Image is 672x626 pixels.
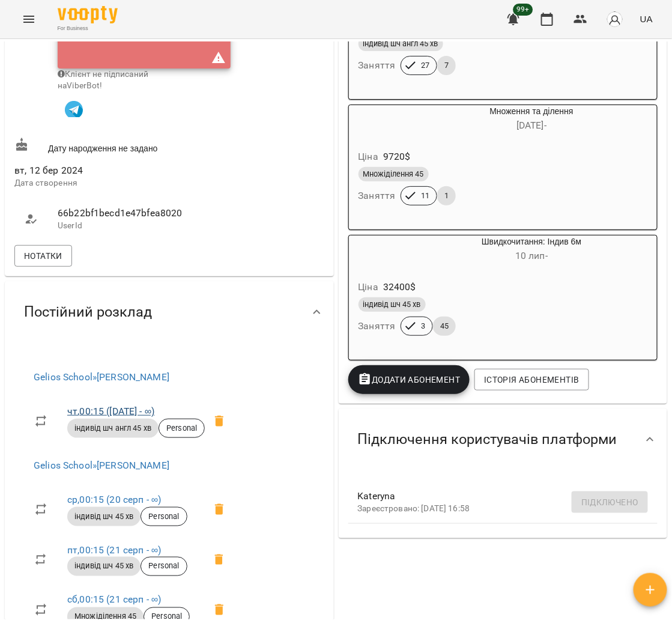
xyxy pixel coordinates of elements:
a: пт,00:15 (21 серп - ∞) [67,544,161,556]
span: індивід шч 45 хв [67,561,141,572]
span: Kateryna [358,489,629,503]
span: індивід шч 45 хв [67,511,141,522]
a: Gelios School»[PERSON_NAME] [34,371,169,383]
span: Personal [159,423,204,434]
span: Історія абонементів [484,372,579,387]
a: Gelios School»[PERSON_NAME] [34,460,169,471]
span: 27 [414,60,437,71]
span: Множіділення 45 [359,169,429,180]
span: 66b22bf1becd1e47bfea8020 [58,206,157,220]
p: UserId [58,220,157,232]
span: 99+ [513,4,533,16]
p: 9720 $ [383,150,411,164]
h6: Заняття [359,57,396,74]
a: ср,00:15 (20 серп - ∞) [67,494,161,505]
span: Множіділення 45 [67,612,144,622]
span: Personal [144,612,189,622]
h6: Заняття [359,318,396,335]
span: UA [640,13,653,25]
p: Дата створення [14,177,167,189]
button: Додати Абонемент [348,365,470,394]
button: Історія абонементів [474,369,589,390]
button: Множення та ділення[DATE]- Ціна9720$Множіділення 45Заняття111 [349,105,658,220]
div: Швидкочитання: Індив 6м [349,236,407,264]
span: Постійний розклад [24,303,152,321]
h6: Ціна [359,279,379,296]
span: Клієнт не підписаний на ViberBot! [58,69,148,91]
div: Постійний розклад [5,281,334,343]
img: Telegram [65,101,83,119]
div: Дату народження не задано [12,135,169,157]
span: 45 [433,321,456,332]
span: 7 [437,60,456,71]
span: Додати Абонемент [358,372,461,387]
span: 3 [414,321,432,332]
span: вт, 12 бер 2024 [14,163,167,178]
span: Видалити приватний урок Попроцька Ольга Романівна пт 00:15 клієнта Катерина Троценко [205,545,234,574]
span: індивід шч англ 45 хв [359,38,443,49]
span: For Business [58,25,118,32]
div: Швидкочитання: Індив 6м [407,236,658,264]
a: сб,00:15 (21 серп - ∞) [67,594,161,606]
button: Menu [14,5,43,34]
button: UA [635,8,658,30]
span: Підключення користувачів платформи [358,430,617,449]
span: 10 лип - [515,250,548,261]
div: Підключення користувачів платформи [339,409,668,470]
button: Нотатки [14,245,72,267]
span: Personal [141,561,186,572]
a: чт,00:15 ([DATE] - ∞) [67,406,154,417]
span: Нотатки [24,249,62,263]
div: Множення та ділення [349,105,407,134]
span: Personal [141,511,186,522]
span: Видалити приватний урок Попроцька Ольга Романівна ср 00:15 клієнта Катерина Троценко [205,495,234,524]
span: 11 [414,190,437,201]
span: індивід шч 45 хв [359,299,426,310]
img: avatar_s.png [607,11,623,28]
span: Видалити приватний урок Попроцька Ольга Романівна сб 00:15 клієнта Катерина Троценко [205,595,234,624]
p: Зареєстровано: [DATE] 16:58 [358,503,629,515]
span: 1 [437,190,456,201]
span: індивід шч англ 45 хв [67,423,159,434]
button: Швидкочитання: Індив 6м10 лип- Ціна32400$індивід шч 45 хвЗаняття345 [349,236,658,350]
div: Множення та ділення [407,105,658,134]
img: Voopty Logo [58,6,118,23]
span: Видалити приватний урок Курбанова Софія чт 00:15 клієнта Катерина Троценко [205,407,234,436]
h6: Заняття [359,187,396,204]
span: [DATE] - [516,120,546,131]
button: Клієнт підписаний на VooptyBot [58,92,90,124]
h6: Ціна [359,148,379,165]
p: 32400 $ [383,280,416,294]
